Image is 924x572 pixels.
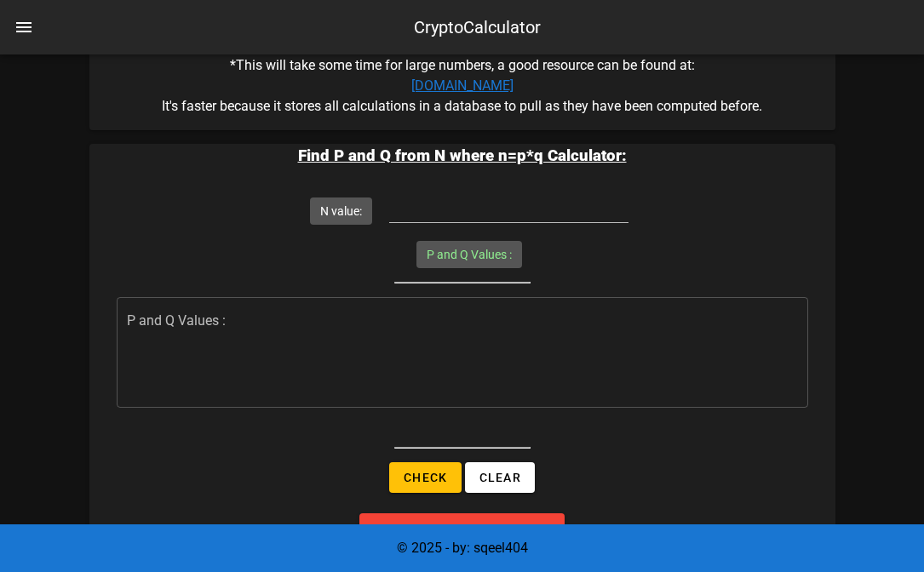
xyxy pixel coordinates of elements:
[465,462,535,493] button: Clear
[427,246,512,263] label: P and Q Values :
[3,7,44,48] button: nav-menu-toggle
[414,14,541,40] div: CryptoCalculator
[89,144,835,168] h3: Find P and Q from N where n=p*q Calculator:
[320,203,362,220] label: N value:
[103,55,822,130] p: *This will take some time for large numbers, a good resource can be found at: It's faster because...
[397,540,528,556] span: © 2025 - by: sqeel404
[373,522,551,535] span: Remove Character Limit
[411,77,514,94] a: [DOMAIN_NAME]
[403,471,447,484] span: Check
[359,513,565,544] button: Remove Character Limit
[479,471,521,484] span: Clear
[389,462,461,493] button: Check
